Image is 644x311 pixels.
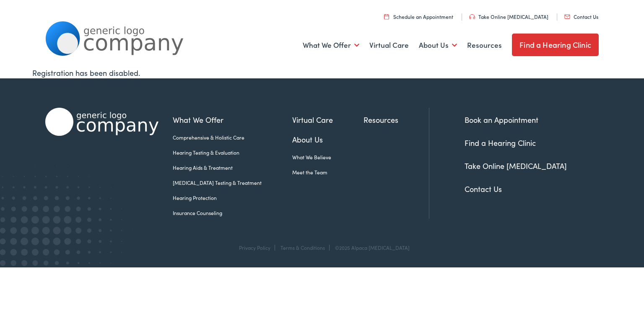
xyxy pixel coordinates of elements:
[369,30,409,61] a: Virtual Care
[384,13,453,20] a: Schedule an Appointment
[512,34,599,56] a: Find a Hearing Clinic
[292,168,364,176] a: Meet the Team
[467,30,502,61] a: Resources
[173,179,292,187] a: [MEDICAL_DATA] Testing & Treatment
[292,134,364,145] a: About Us
[173,134,292,141] a: Comprehensive & Holistic Care
[173,114,292,125] a: What We Offer
[469,13,548,20] a: Take Online [MEDICAL_DATA]
[32,67,612,78] div: Registration has been disabled.
[564,15,570,19] img: utility icon
[173,149,292,156] a: Hearing Testing & Evaluation
[45,108,158,136] img: Alpaca Audiology
[419,30,457,61] a: About Us
[303,30,359,61] a: What We Offer
[564,13,598,20] a: Contact Us
[465,114,538,125] a: Book an Appointment
[469,14,475,19] img: utility icon
[280,244,325,251] a: Terms & Conditions
[292,114,364,125] a: Virtual Care
[364,114,429,125] a: Resources
[384,14,389,19] img: utility icon
[465,184,502,194] a: Contact Us
[292,153,364,161] a: What We Believe
[173,164,292,171] a: Hearing Aids & Treatment
[465,137,536,148] a: Find a Hearing Clinic
[465,161,567,171] a: Take Online [MEDICAL_DATA]
[331,245,410,251] div: ©2025 Alpaca [MEDICAL_DATA]
[173,194,292,202] a: Hearing Protection
[239,244,270,251] a: Privacy Policy
[173,209,292,217] a: Insurance Counseling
